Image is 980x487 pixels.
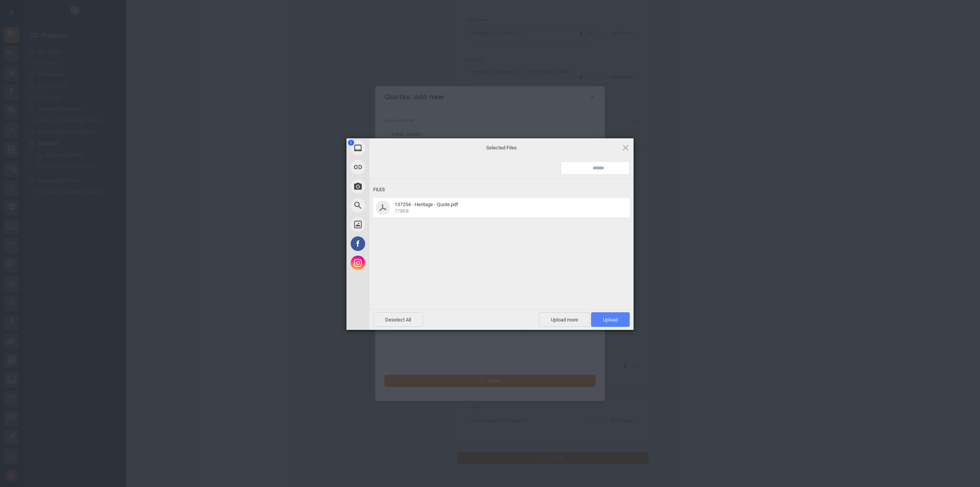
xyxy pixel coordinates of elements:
[346,177,438,196] div: Take Photo
[392,202,620,214] span: 137254 - Heritage - Quote.pdf
[395,208,408,214] span: 178KB
[591,312,630,327] span: Upload
[621,143,630,152] span: Click here or hit ESC to close picker
[373,312,423,327] span: Deselect All
[348,140,354,146] span: 1
[346,138,438,157] div: My Device
[346,157,438,177] div: Link (URL)
[346,253,438,272] div: Instagram
[603,317,618,323] span: Upload
[346,215,438,234] div: Unsplash
[539,312,590,327] span: Upload more
[346,196,438,215] div: Web Search
[425,144,578,151] span: Selected Files
[395,202,458,207] span: 137254 - Heritage - Quote.pdf
[346,234,438,253] div: Facebook
[373,183,630,197] div: Files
